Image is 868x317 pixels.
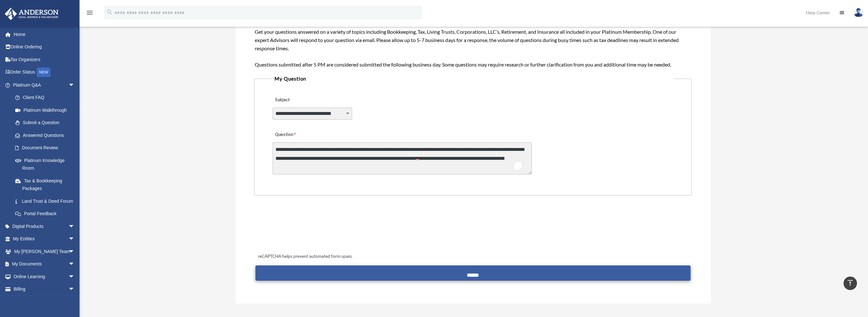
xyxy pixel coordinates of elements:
a: Land Trust & Deed Forum [9,195,84,208]
a: Online Learningarrow_drop_down [4,270,84,283]
a: Platinum Knowledge Room [9,154,84,174]
img: User Pic [854,8,863,17]
span: arrow_drop_down [68,258,81,271]
i: vertical_align_top [846,279,854,287]
a: vertical_align_top [844,277,857,290]
a: Submit a Question [9,116,81,129]
a: Tax & Bookkeeping Packages [9,174,84,195]
a: Events Calendar [4,295,84,308]
a: Digital Productsarrow_drop_down [4,220,84,233]
span: arrow_drop_down [68,79,81,92]
legend: My Question [272,74,674,83]
a: Answered Questions [9,129,84,142]
a: Platinum Q&Aarrow_drop_down [4,79,84,91]
label: Subject [273,95,333,104]
span: arrow_drop_down [68,270,81,283]
a: My Entitiesarrow_drop_down [4,233,84,245]
a: My Documentsarrow_drop_down [4,258,84,271]
img: Anderson Advisors Platinum Portal [3,8,60,20]
textarea: To enrich screen reader interactions, please activate Accessibility in Grammarly extension settings [273,142,532,174]
span: arrow_drop_down [68,233,81,246]
div: reCAPTCHA helps prevent automated form spam. [255,253,690,260]
a: Platinum Walkthrough [9,104,84,116]
a: Client FAQ [9,91,84,104]
label: Question [273,130,322,139]
span: arrow_drop_down [68,245,81,258]
div: NEW [37,67,51,77]
a: menu [86,11,94,17]
i: menu [86,9,94,17]
span: arrow_drop_down [68,220,81,233]
i: search [106,9,113,16]
a: My [PERSON_NAME] Teamarrow_drop_down [4,245,84,258]
a: Portal Feedback [9,208,84,220]
a: Tax Organizers [4,53,84,66]
iframe: reCAPTCHA [256,215,353,240]
a: Document Review [9,142,84,154]
a: Online Ordering [4,41,84,53]
a: Order StatusNEW [4,66,84,79]
span: arrow_drop_down [68,283,81,296]
a: Billingarrow_drop_down [4,283,84,296]
a: Home [4,28,84,41]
